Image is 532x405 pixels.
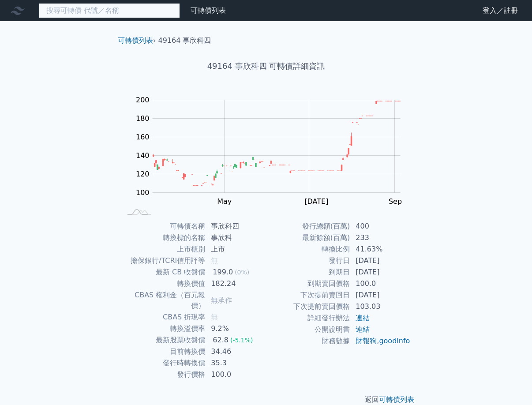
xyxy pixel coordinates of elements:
[476,4,525,18] a: 登入／註冊
[111,60,421,72] h1: 49164 事欣科四 可轉債詳細資訊
[350,289,411,301] td: [DATE]
[266,312,350,324] td: 詳細發行辦法
[350,244,411,255] td: 41.63%
[266,232,350,244] td: 最新餘額(百萬)
[350,266,411,278] td: [DATE]
[121,255,206,266] td: 擔保銀行/TCRI信用評等
[211,267,235,277] div: 199.0
[158,35,211,46] li: 49164 事欣科四
[118,35,156,46] li: ›
[350,301,411,312] td: 103.03
[121,289,206,311] td: CBAS 權利金（百元報價）
[217,197,232,206] tspan: May
[266,301,350,312] td: 下次提前賣回價格
[206,278,266,289] td: 182.24
[389,197,402,206] tspan: Sep
[211,335,230,345] div: 62.8
[266,266,350,278] td: 到期日
[121,221,206,232] td: 可轉債名稱
[136,188,150,197] tspan: 100
[121,323,206,334] td: 轉換溢價率
[266,289,350,301] td: 下次提前賣回日
[121,311,206,323] td: CBAS 折現率
[356,337,377,345] a: 財報狗
[350,255,411,266] td: [DATE]
[131,96,414,206] g: Chart
[266,244,350,255] td: 轉換比例
[356,314,370,322] a: 連結
[350,278,411,289] td: 100.0
[266,278,350,289] td: 到期賣回價格
[356,325,370,334] a: 連結
[206,221,266,232] td: 事欣科四
[121,357,206,369] td: 發行時轉換價
[111,394,421,405] p: 返回
[206,244,266,255] td: 上市
[121,244,206,255] td: 上市櫃別
[206,232,266,244] td: 事欣科
[206,323,266,334] td: 9.2%
[136,96,150,104] tspan: 200
[206,369,266,380] td: 100.0
[350,221,411,232] td: 400
[379,337,410,345] a: goodinfo
[121,232,206,244] td: 轉換標的名稱
[266,335,350,347] td: 財務數據
[230,337,253,344] span: (-5.1%)
[121,278,206,289] td: 轉換價值
[191,6,226,15] a: 可轉債列表
[266,221,350,232] td: 發行總額(百萬)
[136,133,150,141] tspan: 160
[136,114,150,123] tspan: 180
[121,266,206,278] td: 最新 CB 收盤價
[304,197,328,206] tspan: [DATE]
[118,36,153,45] a: 可轉債列表
[211,256,218,265] span: 無
[121,334,206,346] td: 最新股票收盤價
[136,170,150,178] tspan: 120
[350,335,411,347] td: ,
[266,255,350,266] td: 發行日
[235,269,249,276] span: (0%)
[136,151,150,160] tspan: 140
[379,395,414,404] a: 可轉債列表
[350,232,411,244] td: 233
[121,369,206,380] td: 發行價格
[39,3,180,18] input: 搜尋可轉債 代號／名稱
[206,346,266,357] td: 34.46
[266,324,350,335] td: 公開說明書
[211,296,232,304] span: 無承作
[121,346,206,357] td: 目前轉換價
[211,313,218,321] span: 無
[206,357,266,369] td: 35.3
